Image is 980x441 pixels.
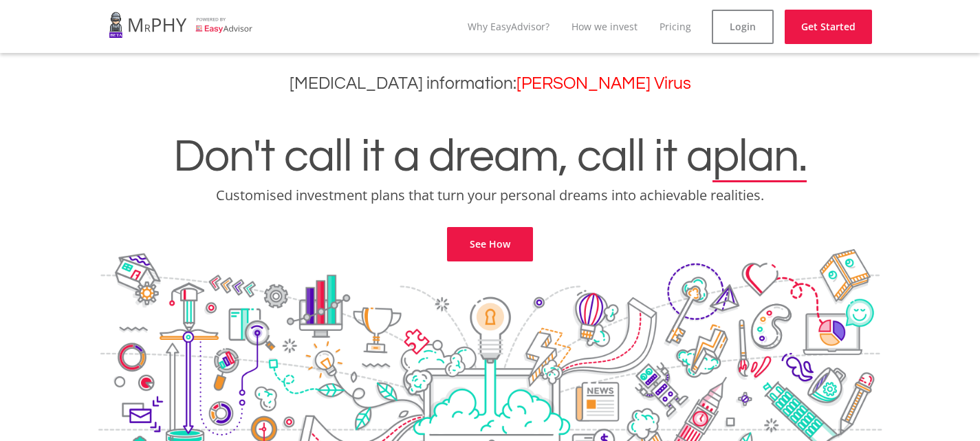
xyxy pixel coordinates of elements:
h3: [MEDICAL_DATA] information: [10,74,970,94]
p: Customised investment plans that turn your personal dreams into achievable realities. [10,186,970,205]
h1: Don't call it a dream, call it a [10,133,970,180]
a: How we invest [571,20,638,33]
a: [PERSON_NAME] Virus [516,75,691,92]
a: Pricing [660,20,691,33]
span: plan. [712,133,807,180]
a: Login [712,10,774,44]
a: See How [447,227,533,261]
a: Why EasyAdvisor? [468,20,549,33]
a: Get Started [785,10,872,44]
